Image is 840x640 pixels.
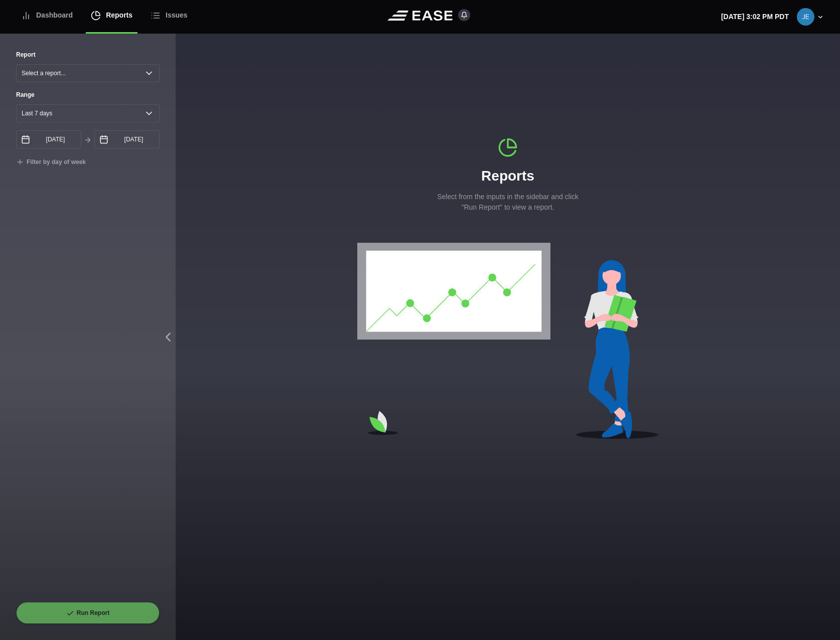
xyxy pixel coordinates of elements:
[433,192,583,213] p: Select from the inputs in the sidebar and click "Run Report" to view a report.
[94,130,160,148] input: mm/dd/yyyy
[797,8,814,26] img: ee1f1707a520c856bcf76b62a4c0dd39
[16,158,86,167] button: Filter by day of week
[16,50,36,59] label: Report
[721,12,789,22] p: [DATE] 3:02 PM PDT
[16,130,81,148] input: mm/dd/yyyy
[16,90,160,99] label: Range
[433,137,583,213] div: Reports
[433,166,583,187] h1: Reports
